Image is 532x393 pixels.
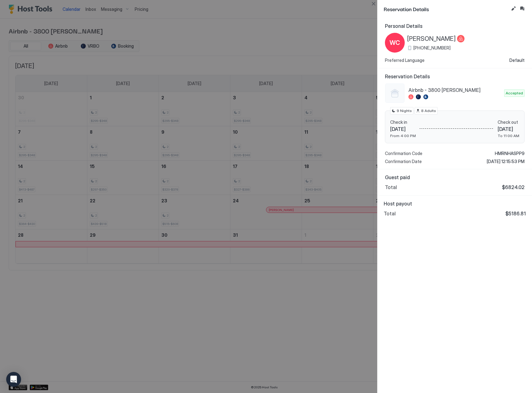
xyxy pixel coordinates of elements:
[408,87,502,93] span: Airbnb - 3800 [PERSON_NAME]
[510,5,517,12] button: Edit reservation
[509,58,525,63] span: Default
[495,151,525,156] span: HMRNHASPP9
[518,5,526,12] button: Inbox
[390,119,416,125] span: Check in
[385,58,425,63] span: Preferred Language
[506,90,523,96] span: Accepted
[487,159,525,164] span: [DATE] 12:15:53 PM
[498,126,519,132] span: [DATE]
[385,23,525,29] span: Personal Details
[385,73,525,80] span: Reservation Details
[385,159,422,164] span: Confirmation Date
[390,126,416,132] span: [DATE]
[390,38,400,47] span: WC
[384,5,508,13] span: Reservation Details
[385,184,397,190] span: Total
[498,119,519,125] span: Check out
[397,108,412,114] span: 9 Nights
[502,184,525,190] span: $6824.02
[390,133,416,138] span: From 4:00 PM
[385,151,422,156] span: Confirmation Code
[407,35,456,43] span: [PERSON_NAME]
[384,210,396,217] span: Total
[6,372,21,387] div: Open Intercom Messenger
[384,201,526,207] span: Host payout
[421,108,436,114] span: 8 Adults
[505,210,526,217] span: $5186.81
[385,174,525,180] span: Guest paid
[413,45,451,51] span: [PHONE_NUMBER]
[498,133,519,138] span: To 11:00 AM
